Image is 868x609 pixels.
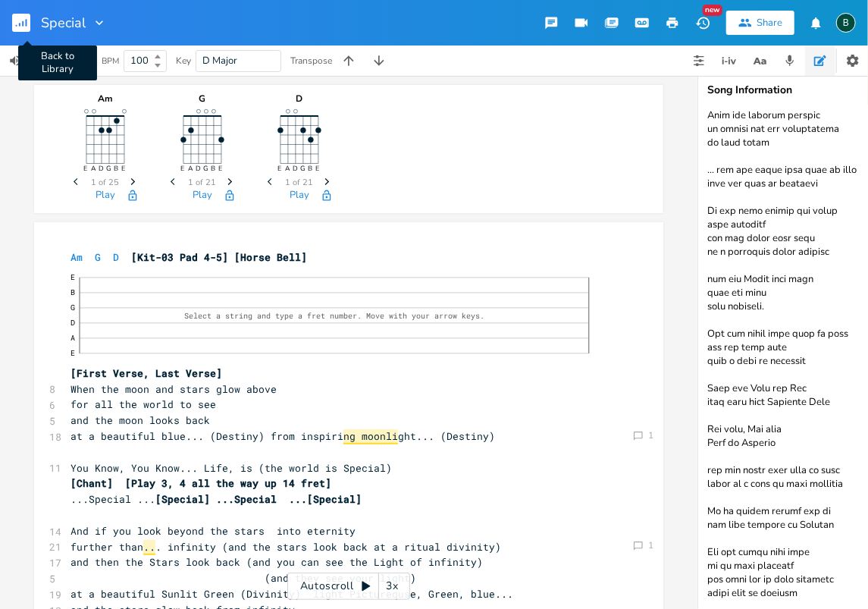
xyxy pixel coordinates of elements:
[92,165,97,174] text: A
[204,165,209,174] text: G
[95,250,101,264] span: G
[165,94,240,103] div: G
[379,573,406,600] div: 3x
[290,190,309,202] button: Play
[107,165,112,174] text: G
[286,165,291,174] text: A
[122,165,126,174] text: E
[343,429,398,444] span: ng moonli
[703,5,722,16] div: New
[155,492,362,506] span: [Special] ...Special ...[Special]
[71,318,75,328] text: D
[293,165,299,174] text: D
[648,431,653,440] div: 1
[181,165,185,174] text: E
[290,56,332,65] div: Transpose
[688,9,718,36] button: New
[99,165,105,174] text: D
[71,540,501,554] span: further than . infinity (and the stars look back at a ritual divinity)
[71,366,222,380] span: [First Verse, Last Verse]
[71,348,75,358] text: E
[71,587,513,601] span: at a beautiful Sunlit Green (Divinity) light Picturequse, Green, blue...
[113,250,119,264] span: D
[287,573,410,600] div: Autoscroll
[726,11,794,35] button: Share
[71,303,75,312] text: G
[102,57,119,65] div: BPM
[143,540,155,555] span: ..
[836,13,856,33] div: BruCe
[189,178,217,187] span: 1 of 21
[67,94,143,103] div: Am
[71,382,277,396] span: When the moon and stars glow above
[189,165,194,174] text: A
[262,94,337,103] div: D
[71,333,75,343] text: A
[757,16,782,30] div: Share
[71,492,362,506] span: ...Special ...
[196,165,202,174] text: D
[71,397,216,411] span: for all the world to see
[286,178,314,187] span: 1 of 21
[176,56,191,65] div: Key
[648,541,653,550] div: 1
[71,476,331,490] span: [Chant] [Play 3, 4 all the way up 14 fret]
[41,16,86,30] span: Special
[71,429,495,443] span: at a beautiful blue... (Destiny) from inspiri ght... (Destiny)
[309,165,313,174] text: B
[278,165,282,174] text: E
[193,190,212,202] button: Play
[114,165,119,174] text: B
[836,5,856,40] button: B
[84,165,88,174] text: E
[71,287,75,297] text: B
[92,178,120,187] span: 1 of 25
[71,413,210,427] span: and the moon looks back
[96,190,115,202] button: Play
[301,165,306,174] text: G
[71,250,83,264] span: Am
[12,5,42,41] button: Back to Library
[202,54,237,67] span: D Major
[212,165,216,174] text: B
[71,571,416,585] span: (and they see your light)
[71,272,75,282] text: E
[71,555,483,569] span: and then the Stars look back (and you can see the Light of infinity)
[316,165,320,174] text: E
[131,250,307,264] span: [Kit-03 Pad 4-5] [Horse Bell]
[71,524,356,538] span: And if you look beyond the stars into eternity
[219,165,223,174] text: E
[71,461,392,475] span: You Know, You Know... Life, is (the world is Special)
